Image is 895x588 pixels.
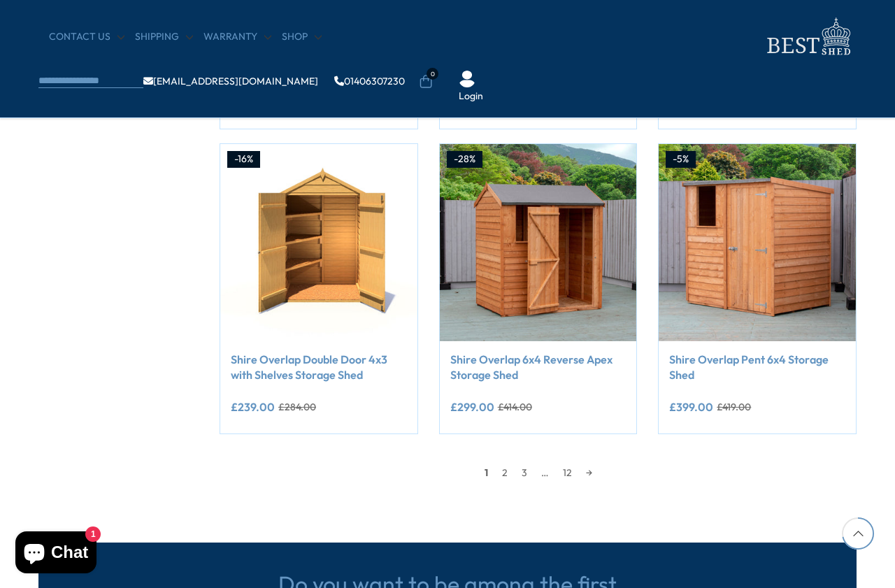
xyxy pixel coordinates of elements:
[659,144,856,341] img: Shire Overlap Pent 6x4 Storage Shed - Best Shed
[669,352,845,383] a: Shire Overlap Pent 6x4 Storage Shed
[717,402,751,412] del: £419.00
[450,352,626,383] a: Shire Overlap 6x4 Reverse Apex Storage Shed
[278,402,316,412] del: £284.00
[143,76,318,86] a: [EMAIL_ADDRESS][DOMAIN_NAME]
[534,462,556,483] span: …
[556,462,579,483] a: 12
[515,462,534,483] a: 3
[220,144,417,341] img: Shire Overlap Double Door 4x3 with Shelves Storage Shed - Best Shed
[495,462,515,483] a: 2
[440,144,637,341] img: Shire Overlap 6x4 Reverse Apex Storage Shed - Best Shed
[459,89,483,103] a: Login
[498,402,532,412] del: £414.00
[227,151,260,168] div: -16%
[231,352,407,383] a: Shire Overlap Double Door 4x3 with Shelves Storage Shed
[447,151,482,168] div: -28%
[579,462,599,483] a: →
[666,151,696,168] div: -5%
[459,71,475,87] img: User Icon
[203,30,271,44] a: Warranty
[49,30,124,44] a: CONTACT US
[135,30,193,44] a: Shipping
[231,401,275,413] ins: £239.00
[419,75,433,89] a: 0
[334,76,405,86] a: 01406307230
[427,68,438,80] span: 0
[282,30,322,44] a: Shop
[759,14,857,59] img: logo
[478,462,495,483] span: 1
[450,401,494,413] ins: £299.00
[11,531,101,577] inbox-online-store-chat: Shopify online store chat
[669,401,713,413] ins: £399.00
